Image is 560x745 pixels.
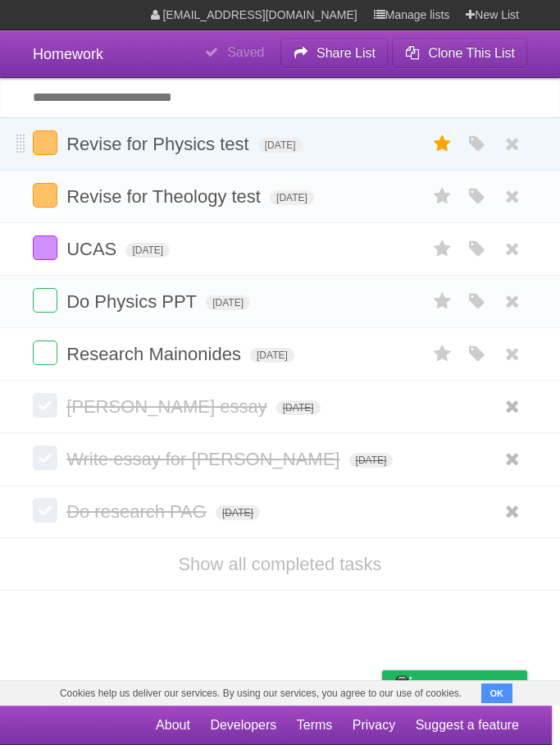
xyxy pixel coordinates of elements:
[66,396,271,417] span: [PERSON_NAME] essay
[390,671,412,699] img: Buy me a coffee
[178,554,381,574] a: Show all completed tasks
[33,235,57,260] label: Done
[297,710,333,741] a: Terms
[316,46,376,60] b: Share List
[66,501,211,522] span: Do research PAG
[66,134,253,154] span: Revise for Physics test
[427,130,458,158] label: Star task
[481,683,513,703] button: OK
[33,46,103,62] span: Homework
[280,39,389,68] button: Share List
[156,710,190,741] a: About
[33,288,57,313] label: Done
[33,446,57,470] label: Done
[349,453,394,468] span: [DATE]
[427,341,458,368] label: Star task
[417,671,519,700] span: Buy me a coffee
[206,295,250,310] span: [DATE]
[33,130,57,155] label: Done
[66,449,344,469] span: Write essay for [PERSON_NAME]
[270,190,314,205] span: [DATE]
[33,393,57,418] label: Done
[66,186,265,207] span: Revise for Theology test
[392,39,527,68] button: Clone This List
[33,341,57,365] label: Done
[428,46,515,60] b: Clone This List
[43,681,478,706] span: Cookies help us deliver our services. By using our services, you agree to our use of cookies.
[258,138,303,153] span: [DATE]
[250,348,294,363] span: [DATE]
[427,183,458,210] label: Star task
[66,291,201,312] span: Do Physics PPT
[276,400,321,415] span: [DATE]
[427,235,458,263] label: Star task
[216,505,260,520] span: [DATE]
[66,239,121,259] span: UCAS
[66,344,245,364] span: Research Mainonides
[353,710,395,741] a: Privacy
[125,243,170,258] span: [DATE]
[416,710,519,741] a: Suggest a feature
[33,183,57,208] label: Done
[427,288,458,315] label: Star task
[210,710,276,741] a: Developers
[382,670,527,701] a: Buy me a coffee
[227,45,264,59] b: Saved
[33,498,57,523] label: Done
